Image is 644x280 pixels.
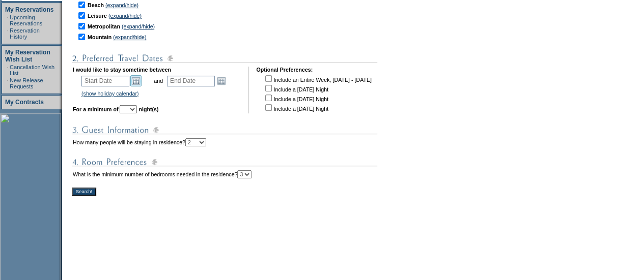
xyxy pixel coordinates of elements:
[10,77,43,89] a: New Release Requests
[7,77,9,89] td: ·
[5,6,53,13] a: My Reservations
[108,13,142,19] a: (expand/hide)
[122,23,155,29] a: (expand/hide)
[81,76,129,86] input: Date format: M/D/Y. Shortcut keys: [T] for Today. [UP] or [.] for Next Day. [DOWN] or [,] for Pre...
[10,27,40,40] a: Reservation History
[73,67,171,73] b: I would like to stay sometime between
[216,75,227,86] a: Open the calendar popup.
[5,49,50,63] a: My Reservation Wish List
[130,75,142,86] a: Open the calendar popup.
[73,106,118,112] b: For a minimum of
[7,27,9,40] td: ·
[7,14,9,26] td: ·
[81,90,139,97] a: (show holiday calendar)
[5,99,44,106] a: My Contracts
[88,2,104,8] b: Beach
[256,67,313,73] b: Optional Preferences:
[72,188,96,196] input: Search!
[7,64,9,76] td: ·
[88,34,111,40] b: Mountain
[10,64,54,76] a: Cancellation Wish List
[105,2,138,8] a: (expand/hide)
[113,34,146,40] a: (expand/hide)
[263,74,371,112] td: Include an Entire Week, [DATE] - [DATE] Include a [DATE] Night Include a [DATE] Night Include a [...
[138,106,158,112] b: night(s)
[73,170,251,178] td: What is the minimum number of bedrooms needed in the residence?
[167,76,215,86] input: Date format: M/D/Y. Shortcut keys: [T] for Today. [UP] or [.] for Next Day. [DOWN] or [,] for Pre...
[88,23,120,29] b: Metropolitan
[10,14,42,26] a: Upcoming Reservations
[88,13,107,19] b: Leisure
[73,138,206,146] td: How many people will be staying in residence?
[152,74,164,88] td: and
